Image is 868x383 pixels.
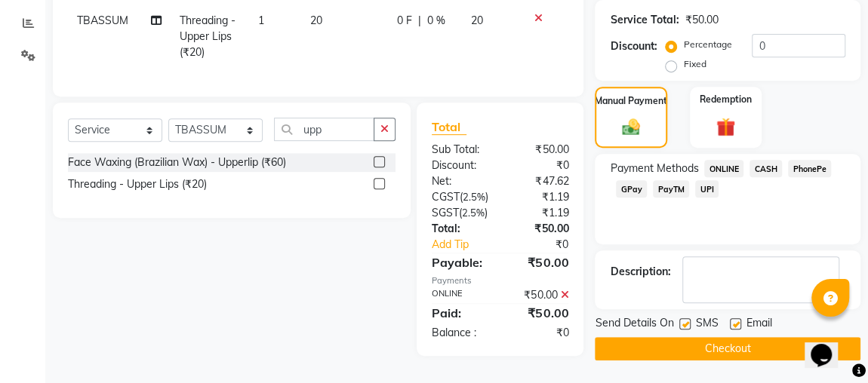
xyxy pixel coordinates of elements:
[397,13,412,29] span: 0 F
[77,14,128,27] span: TBASSUM
[68,155,286,170] div: Face Waxing (Brazilian Wax) - Upperlip (₹60)
[420,325,500,341] div: Balance :
[500,253,580,271] div: ₹50.00
[500,304,580,322] div: ₹50.00
[432,274,568,287] div: Payments
[695,180,719,198] span: UPI
[500,325,580,341] div: ₹0
[427,13,445,29] span: 0 %
[500,287,580,303] div: ₹50.00
[420,173,500,189] div: Net:
[513,237,580,253] div: ₹0
[500,221,580,237] div: ₹50.00
[616,180,647,198] span: GPay
[653,180,689,198] span: PayTM
[610,12,679,28] div: Service Total:
[746,315,771,334] span: Email
[683,57,706,71] label: Fixed
[704,160,743,177] span: ONLINE
[500,142,580,158] div: ₹50.00
[420,142,500,158] div: Sub Total:
[749,160,782,177] span: CASH
[463,191,485,203] span: 2.5%
[258,14,264,27] span: 1
[420,205,500,221] div: ( )
[500,158,580,173] div: ₹0
[420,253,500,271] div: Payable:
[695,315,718,334] span: SMS
[180,14,235,59] span: Threading - Upper Lips (₹20)
[420,304,500,322] div: Paid:
[274,118,374,141] input: Search or Scan
[432,119,466,135] span: Total
[610,38,657,54] div: Discount:
[617,117,646,137] img: _cash.svg
[432,206,459,219] span: SGST
[700,93,752,106] label: Redemption
[685,12,718,28] div: ₹50.00
[418,13,421,29] span: |
[610,161,698,176] span: Payment Methods
[805,323,853,368] iframe: chat widget
[683,38,731,51] label: Percentage
[595,94,667,108] label: Manual Payment
[420,287,500,303] div: ONLINE
[432,190,460,204] span: CGST
[500,189,580,205] div: ₹1.19
[595,337,860,360] button: Checkout
[420,237,513,253] a: Add Tip
[595,315,673,334] span: Send Details On
[420,221,500,237] div: Total:
[462,207,485,219] span: 2.5%
[420,189,500,205] div: ( )
[500,205,580,221] div: ₹1.19
[420,158,500,173] div: Discount:
[500,173,580,189] div: ₹47.62
[310,14,322,27] span: 20
[788,160,831,177] span: PhonePe
[471,14,483,27] span: 20
[610,264,670,280] div: Description:
[710,115,742,139] img: _gift.svg
[68,176,207,192] div: Threading - Upper Lips (₹20)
